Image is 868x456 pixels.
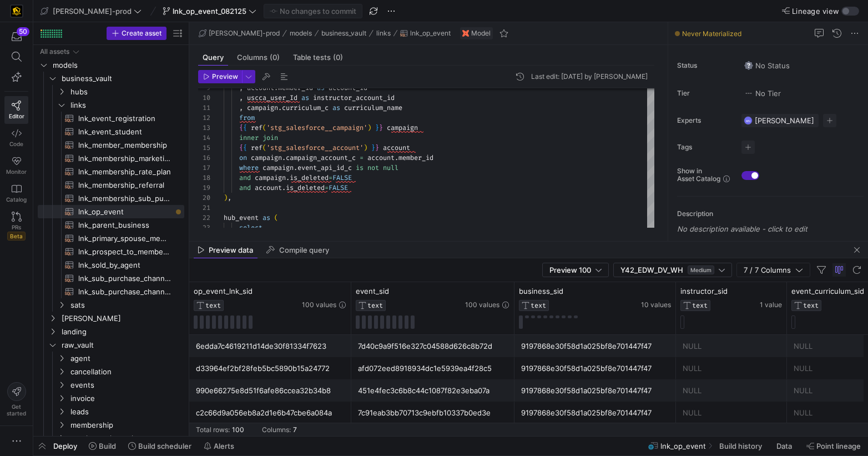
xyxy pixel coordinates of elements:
span: [PERSON_NAME]-prod [53,7,132,16]
span: business_vault [321,29,366,37]
span: account [367,153,395,162]
span: Catalog [6,196,27,203]
div: NULL [683,380,780,402]
span: inner [239,133,259,142]
span: 100 values [302,301,336,309]
span: ref [251,143,263,152]
span: lnk_parent_business​​​​​​​​​​ [78,219,171,232]
span: , [228,193,231,202]
span: lnk_sold_by_agent​​​​​​​​​​ [78,259,171,272]
span: instructor_sid [680,287,728,295]
span: 1 value [760,301,782,309]
span: . [278,103,282,112]
span: campaign [251,153,282,162]
a: Monitor [4,152,28,179]
a: Catalog [4,179,28,207]
span: lnk_event_registration​​​​​​​​​​ [78,112,171,125]
a: https://storage.googleapis.com/y42-prod-data-exchange/images/uAsz27BndGEK0hZWDFeOjoxA7jCwgK9jE472... [4,2,28,21]
span: leads [70,405,183,418]
span: is_deleted [286,183,325,192]
span: instructor_account_id [313,93,395,102]
span: member_id [398,153,433,162]
span: events [70,379,183,392]
span: TEXT [803,302,819,309]
span: 'stg_salesforce__campaign' [266,123,367,132]
div: Press SPACE to select this row. [38,352,184,365]
span: { [239,143,243,152]
p: Description [677,210,864,218]
span: links [376,29,391,37]
div: Columns: [262,426,291,434]
span: landing [62,325,183,338]
span: No Status [744,61,790,70]
div: 12 [198,113,210,123]
span: [PERSON_NAME]-prod [209,29,280,37]
span: Lineage view [792,7,839,16]
span: account [255,183,282,192]
div: All assets [40,48,69,56]
span: hubs [70,86,183,98]
p: No description available - click to edit [677,224,864,233]
div: Press SPACE to select this row. [38,205,184,218]
span: lnk_membership_marketing​​​​​​​​​​ [78,152,171,165]
div: Press SPACE to select this row. [38,232,184,245]
span: select [239,223,263,232]
span: Query [203,54,224,61]
span: Experts [677,117,733,124]
span: = [325,183,329,192]
button: models [287,27,315,40]
div: Total rows: [196,426,230,434]
span: as [301,93,309,102]
div: 9197868e30f58d1a025bf8e701447f47 [521,402,669,424]
span: Columns [237,54,280,61]
a: lnk_op_event​​​​​​​​​​ [38,205,184,218]
span: Build scheduler [138,442,191,450]
div: afd072eed8918934dc1e5939ea4f28c5 [358,358,508,379]
span: } [375,123,379,132]
div: 9197868e30f58d1a025bf8e701447f47 [521,380,669,402]
span: hub_event [224,213,259,222]
span: Preview [212,73,238,81]
span: event_api_id_c [297,163,352,172]
span: Status [677,62,733,69]
span: sats [70,299,183,312]
span: Show in Asset Catalog [677,167,720,183]
a: lnk_membership_referral​​​​​​​​​​ [38,178,184,192]
span: lnk_membership_rate_plan​​​​​​​​​​ [78,166,171,178]
div: Press SPACE to select this row. [38,218,184,232]
img: https://storage.googleapis.com/y42-prod-data-exchange/images/uAsz27BndGEK0hZWDFeOjoxA7jCwgK9jE472... [11,6,22,17]
a: PRsBeta [4,207,28,245]
span: lnk_sub_purchase_channel_weekly_forecast​​​​​​​​​​ [78,285,171,298]
div: 7d40c9a9f516e327c04588d626c8b72d [358,335,508,357]
button: [PERSON_NAME]-prod [38,4,144,18]
span: Table tests [293,54,343,61]
span: campaign [387,123,418,132]
span: FALSE [332,173,352,182]
span: op_event_lnk_sid [194,287,253,295]
div: NULL [683,402,780,424]
div: Press SPACE to select this row. [38,112,184,125]
span: invoice [70,392,183,405]
div: 50 [17,27,29,36]
span: 10 values [641,301,671,309]
button: Preview [198,70,242,83]
span: Build [99,442,116,450]
span: (0) [270,54,280,61]
span: 7 / 7 Columns [744,265,795,274]
span: uscca_user_Id [247,93,297,102]
span: (0) [333,54,343,61]
button: Build [84,437,121,455]
span: = [360,153,364,162]
div: Press SPACE to select this row. [38,178,184,192]
a: lnk_membership_rate_plan​​​​​​​​​​ [38,165,184,178]
span: Tags [677,143,733,151]
div: Press SPACE to select this row. [38,125,184,138]
div: Press SPACE to select this row. [38,285,184,298]
button: lnk_op_event_082125 [160,4,259,18]
span: FALSE [329,183,348,192]
span: campaign [247,103,278,112]
a: Editor [4,96,28,124]
a: lnk_sub_purchase_channel_monthly_forecast​​​​​​​​​​ [38,272,184,285]
span: lnk_prospect_to_member_conversion​​​​​​​​​​ [78,245,171,258]
a: lnk_event_student​​​​​​​​​​ [38,125,184,138]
